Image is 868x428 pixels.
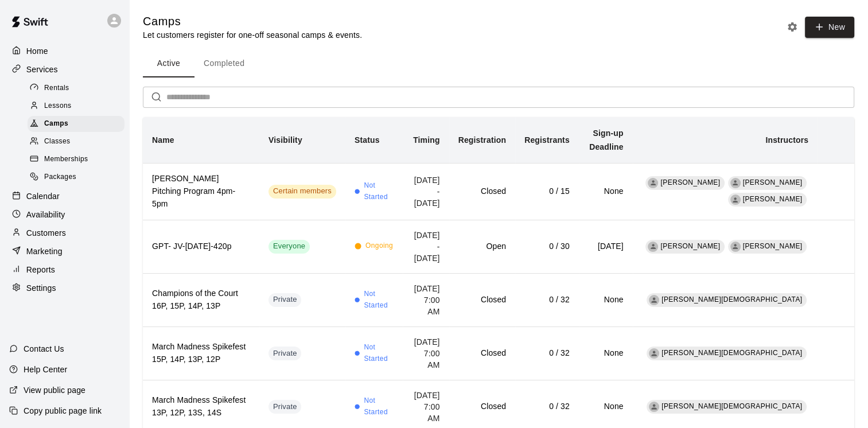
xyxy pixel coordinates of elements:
[524,294,570,306] h6: 0 / 32
[364,342,393,365] span: Not Started
[649,402,659,412] div: Amy Christian
[765,135,808,145] b: Instructors
[805,17,854,38] button: New
[9,261,120,278] a: Reports
[403,220,449,273] td: [DATE] - [DATE]
[365,240,393,252] span: Ongoing
[730,242,741,252] div: Nik Jehle
[26,227,66,239] p: Customers
[524,240,570,253] h6: 0 / 30
[660,242,720,250] span: [PERSON_NAME]
[28,79,129,97] a: Rentals
[9,188,120,205] a: Calendar
[589,129,624,151] b: Sign-up Deadline
[588,347,624,360] h6: None
[152,240,250,253] h6: GPT- JV-[DATE]-420p
[661,349,802,357] span: [PERSON_NAME][DEMOGRAPHIC_DATA]
[588,240,624,253] h6: [DATE]
[26,64,58,75] p: Services
[24,384,85,396] p: View public page
[44,118,68,130] span: Camps
[44,83,69,94] span: Rentals
[660,178,720,186] span: [PERSON_NAME]
[268,293,302,307] div: This service is hidden, and can only be accessed via a direct link
[743,242,803,250] span: [PERSON_NAME]
[152,173,250,211] h6: [PERSON_NAME] Pitching Program 4pm-5pm
[524,400,570,413] h6: 0 / 32
[28,133,129,151] a: Classes
[143,14,362,29] h5: Camps
[28,97,129,115] a: Lessons
[152,287,250,313] h6: Champions of the Court 16P, 15P, 14P, 13P
[458,185,506,198] h6: Closed
[152,135,174,145] b: Name
[26,282,56,294] p: Settings
[648,242,658,252] div: Tyler Disney
[524,135,570,145] b: Registrants
[152,341,250,366] h6: March Madness Spikefest 15P, 14P, 13P, 12P
[784,18,801,36] button: Camp settings
[24,364,67,375] p: Help Center
[458,347,506,360] h6: Closed
[9,243,120,260] a: Marketing
[730,178,741,188] div: Jose Pena
[143,50,194,77] button: Active
[268,402,302,413] span: Private
[9,42,120,60] a: Home
[524,347,570,360] h6: 0 / 32
[24,343,64,355] p: Contact Us
[28,116,124,132] div: Camps
[9,279,120,297] a: Settings
[268,400,302,414] div: This service is hidden, and can only be accessed via a direct link
[9,61,120,78] a: Services
[9,224,120,242] div: Customers
[28,169,124,185] div: Packages
[661,402,802,410] span: [PERSON_NAME][DEMOGRAPHIC_DATA]
[152,394,250,419] h6: March Madness Spikefest 13P, 12P, 13S, 14S
[268,294,302,305] span: Private
[28,151,124,168] div: Memberships
[9,206,120,223] div: Availability
[801,22,854,32] a: New
[364,289,393,312] span: Not Started
[28,80,124,96] div: Rentals
[661,295,802,304] span: [PERSON_NAME][DEMOGRAPHIC_DATA]
[730,194,741,205] div: Austin Brownell
[26,264,55,275] p: Reports
[268,185,336,199] div: This service is visible to only customers with certain memberships. Check the service pricing for...
[26,190,60,202] p: Calendar
[26,45,48,57] p: Home
[364,395,393,418] span: Not Started
[143,29,362,41] p: Let customers register for one-off seasonal camps & events.
[413,135,440,145] b: Timing
[403,326,449,380] td: [DATE] 7:00 AM
[588,400,624,413] h6: None
[524,185,570,198] h6: 0 / 15
[743,195,803,203] span: [PERSON_NAME]
[268,348,302,359] span: Private
[44,136,70,147] span: Classes
[268,241,310,252] span: Everyone
[588,294,624,306] h6: None
[458,294,506,306] h6: Closed
[194,50,254,77] button: Completed
[649,295,659,305] div: Amy Christian
[28,134,124,150] div: Classes
[403,163,449,220] td: [DATE] - [DATE]
[364,180,393,203] span: Not Started
[28,98,124,114] div: Lessons
[268,135,302,145] b: Visibility
[28,115,129,133] a: Camps
[268,240,310,254] div: This service is visible to all of your customers
[458,240,506,253] h6: Open
[44,154,88,165] span: Memberships
[24,405,102,417] p: Copy public page link
[26,209,65,220] p: Availability
[355,135,380,145] b: Status
[268,347,302,360] div: This service is hidden, and can only be accessed via a direct link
